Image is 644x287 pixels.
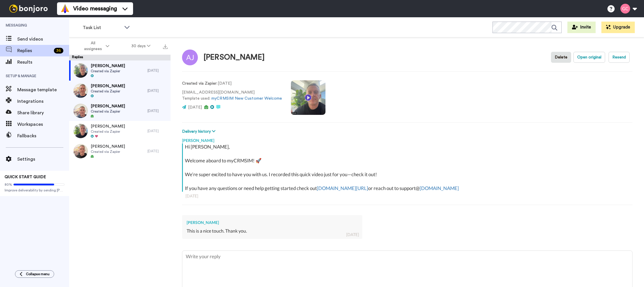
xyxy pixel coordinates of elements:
img: 10e10824-5b6a-4eb4-a1dc-388d99cf2180-thumb.jpg [73,124,88,138]
span: [PERSON_NAME] [91,83,125,89]
a: myCRMSIM New Customer Welcome [211,96,282,100]
div: This is a nice touch. Thank you. [187,228,358,234]
div: [DATE] [147,109,168,113]
div: [DATE] [147,129,168,133]
span: Created via Zapier [91,89,125,94]
img: export.svg [163,44,168,49]
span: [DATE] [188,105,202,109]
img: 774f64e0-9ce7-4060-84b6-5bb1fd260984-thumb.jpg [73,83,88,98]
img: c7069ab4-a33b-4fcd-beee-02b4f9101498-thumb.jpg [73,63,88,78]
div: [DATE] [147,149,168,153]
a: [PERSON_NAME]Created via Zapier[DATE] [69,101,171,121]
span: All assignees [81,40,105,52]
span: Share library [17,109,69,116]
span: Message template [17,86,69,93]
span: Task List [83,24,121,31]
span: [PERSON_NAME] [91,144,125,149]
span: Send videos [17,36,69,43]
span: Created via Zapier [91,129,125,134]
button: Open original [573,52,605,63]
span: QUICK START GUIDE [5,175,46,179]
div: Replies [69,55,171,60]
span: Created via Zapier [91,149,125,154]
span: Workspaces [17,121,69,128]
span: [PERSON_NAME] [91,123,125,129]
button: Delete [551,52,571,63]
img: bj-logo-header-white.svg [7,5,50,13]
span: Integrations [17,98,69,105]
span: [PERSON_NAME] [91,103,125,109]
button: 30 days [120,41,162,51]
img: 14e12d5a-643b-4bf1-92e9-76b8c60ec654-thumb.jpg [73,104,88,118]
img: Image of Asha Jenkins [182,50,198,65]
div: 36 [54,48,63,54]
img: dad73eb6-159c-4094-93eb-d44e16c5c39c-thumb.jpg [73,144,88,158]
a: [DOMAIN_NAME][URL] [317,185,368,191]
button: Upgrade [601,22,635,33]
span: Replies [17,47,52,54]
a: [PERSON_NAME]Created via Zapier[DATE] [69,60,171,81]
span: Results [17,59,69,66]
span: Settings [17,156,69,163]
span: Collapse menu [26,272,50,276]
div: [DATE] [147,68,168,73]
a: [PERSON_NAME]Created via Zapier[DATE] [69,141,171,161]
div: [DATE] [346,232,359,237]
span: 80% [5,182,12,187]
span: Fallbacks [17,132,69,139]
button: Collapse menu [15,270,54,278]
span: Created via Zapier [91,109,125,114]
span: Created via Zapier [91,69,125,73]
button: Invite [567,22,596,33]
a: [PERSON_NAME]Created via Zapier[DATE] [69,121,171,141]
button: Export all results that match these filters now. [161,42,169,50]
a: [PERSON_NAME]Created via Zapier[DATE] [69,81,171,101]
button: All assignees [70,38,120,54]
div: [PERSON_NAME] [204,53,265,62]
div: [DATE] [147,88,168,93]
button: Resend [609,52,630,63]
div: [DATE] [185,193,629,199]
div: [PERSON_NAME] [182,135,632,143]
button: Delivery history [182,128,217,135]
span: Video messaging [73,5,117,13]
span: [PERSON_NAME] [91,63,125,69]
p: : [DATE] [182,81,282,87]
p: [EMAIL_ADDRESS][DOMAIN_NAME] Template used: [182,90,282,102]
strong: Created via Zapier [182,81,217,85]
span: Improve deliverability by sending [PERSON_NAME]’s from your own email [5,188,65,193]
div: Hi [PERSON_NAME], Welcome aboard to myCRMSIM! 🚀 We’re super excited to have you with us. I record... [185,143,631,192]
img: vm-color.svg [60,4,70,13]
div: [PERSON_NAME] [187,220,358,225]
a: [DOMAIN_NAME] [420,185,459,191]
